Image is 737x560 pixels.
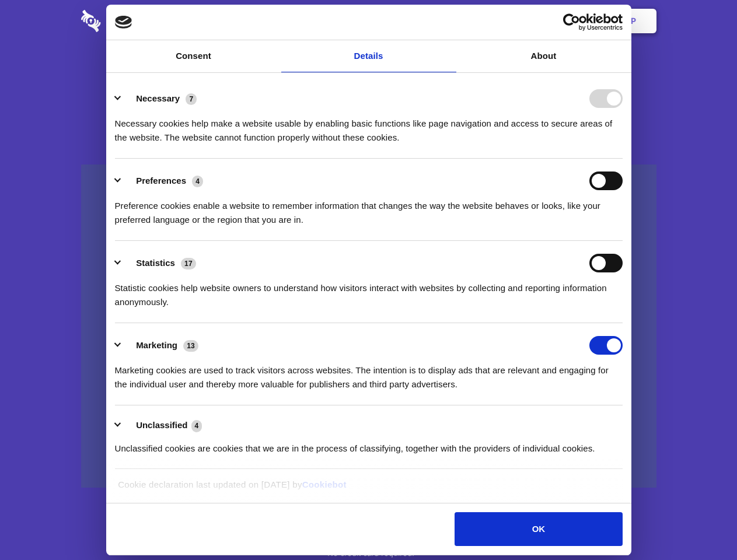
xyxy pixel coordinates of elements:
div: Cookie declaration last updated on [DATE] by [109,478,628,501]
h1: Eliminate Slack Data Loss. [81,52,656,94]
a: Wistia video thumbnail [81,164,656,488]
span: 4 [191,420,202,432]
div: Statistic cookies help website owners to understand how visitors interact with websites by collec... [115,272,623,309]
a: Consent [106,40,281,72]
span: 17 [181,258,196,269]
label: Marketing [136,340,177,350]
label: Statistics [136,258,175,268]
h4: Auto-redaction of sensitive data, encrypted data sharing and self-destructing private chats. Shar... [81,106,656,145]
button: OK [455,512,622,546]
a: Cookiebot [302,480,347,489]
a: Contact [473,3,527,39]
button: Unclassified (4) [115,418,209,433]
a: Usercentrics Cookiebot - opens in a new window [521,13,623,31]
label: Necessary [136,93,180,103]
span: 4 [192,176,203,187]
span: 7 [186,93,197,105]
span: 13 [183,340,198,352]
iframe: Drift Widget Chat Controller [679,502,723,546]
img: logo-wordmark-white-trans-d4663122ce5f474addd5e946df7df03e33cb6a1c49d2221995e7729f52c070b2.svg [81,10,181,32]
div: Marketing cookies are used to track visitors across websites. The intention is to display ads tha... [115,355,623,391]
button: Preferences (4) [115,171,211,190]
button: Marketing (13) [115,336,206,355]
div: Preference cookies enable a website to remember information that changes the way the website beha... [115,190,623,227]
img: logo [115,16,132,29]
button: Necessary (7) [115,89,204,108]
a: About [456,40,631,72]
label: Preferences [136,176,186,185]
div: Necessary cookies help make a website usable by enabling basic functions like page navigation and... [115,108,623,145]
div: Unclassified cookies are cookies that we are in the process of classifying, together with the pro... [115,433,623,456]
a: Details [281,40,456,72]
a: Login [529,3,580,39]
button: Statistics (17) [115,254,204,272]
a: Pricing [343,3,393,39]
